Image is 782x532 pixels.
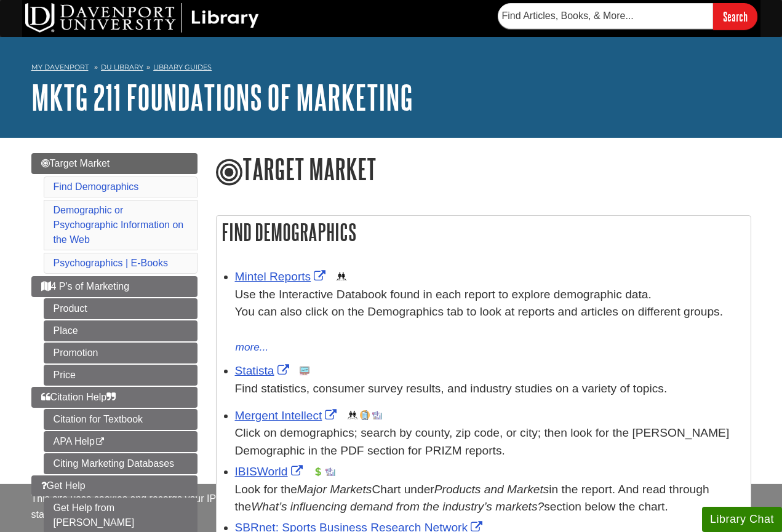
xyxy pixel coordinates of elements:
[235,380,744,398] p: Find statistics, consumer survey results, and industry studies on a variety of topics.
[44,453,197,474] a: Citing Marketing Databases
[235,286,744,339] div: Use the Interactive Databook found in each report to explore demographic data. You can also click...
[235,270,329,283] a: Link opens in new window
[41,158,110,169] span: Target Market
[54,181,139,192] a: Find Demographics
[235,339,269,356] button: more...
[235,481,744,517] div: Look for the Chart under in the report. And read through the section below the chart.
[54,205,184,245] a: Demographic or Psychographic Information on the Web
[337,272,346,282] img: Demographics
[41,392,116,402] span: Citation Help
[297,483,372,496] i: Major Markets
[348,410,357,420] img: Demographics
[235,364,292,377] a: Link opens in new window
[325,467,335,477] img: Industry Report
[31,387,197,408] a: Citation Help
[217,216,751,248] h2: Find Demographics
[31,78,413,116] a: MKTG 211 Foundations of Marketing
[372,410,382,420] img: Industry Report
[41,281,130,292] span: 4 P's of Marketing
[54,258,168,268] a: Psychographics | E-Books
[235,424,744,460] div: Click on demographics; search by county, zip code, or city; then look for the [PERSON_NAME] Demog...
[702,507,782,532] button: Library Chat
[44,409,197,430] a: Citation for Textbook
[313,467,323,477] img: Financial Report
[498,3,757,30] form: Searches DU Library's articles, books, and more
[31,62,89,73] a: My Davenport
[101,63,143,71] a: DU Library
[216,153,751,188] h1: Target Market
[434,483,549,496] i: Products and Markets
[44,365,197,386] a: Price
[235,409,340,422] a: Link opens in new window
[31,59,751,79] nav: breadcrumb
[95,438,105,446] i: This link opens in a new window
[360,410,370,420] img: Company Information
[498,3,713,29] input: Find Articles, Books, & More...
[25,3,259,33] img: DU Library
[235,465,306,478] a: Link opens in new window
[44,298,197,319] a: Product
[300,366,309,376] img: Statistics
[31,276,197,297] a: 4 P's of Marketing
[31,475,197,496] a: Get Help
[713,3,757,30] input: Search
[41,480,86,491] span: Get Help
[31,153,197,174] a: Target Market
[44,343,197,363] a: Promotion
[153,63,212,71] a: Library Guides
[251,500,544,513] i: What’s influencing demand from the industry’s markets?
[44,431,197,452] a: APA Help
[44,320,197,341] a: Place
